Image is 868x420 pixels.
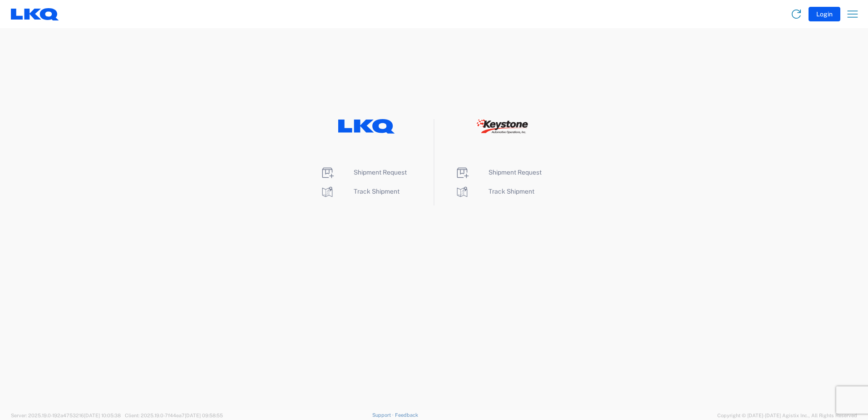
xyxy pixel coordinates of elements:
span: Track Shipment [488,188,534,195]
span: [DATE] 09:58:55 [185,413,223,418]
span: [DATE] 10:05:38 [84,413,121,418]
span: Server: 2025.19.0-192a4753216 [11,413,121,418]
span: Shipment Request [488,169,542,176]
span: Shipment Request [354,169,407,176]
a: Feedback [395,412,418,418]
a: Track Shipment [455,188,534,195]
span: Track Shipment [354,188,399,195]
button: Login [809,7,840,21]
a: Shipment Request [455,169,542,176]
span: Copyright © [DATE]-[DATE] Agistix Inc., All Rights Reserved [717,411,857,420]
span: Client: 2025.19.0-7f44ea7 [125,413,223,418]
a: Shipment Request [320,169,407,176]
a: Support [372,412,395,418]
a: Track Shipment [320,188,399,195]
